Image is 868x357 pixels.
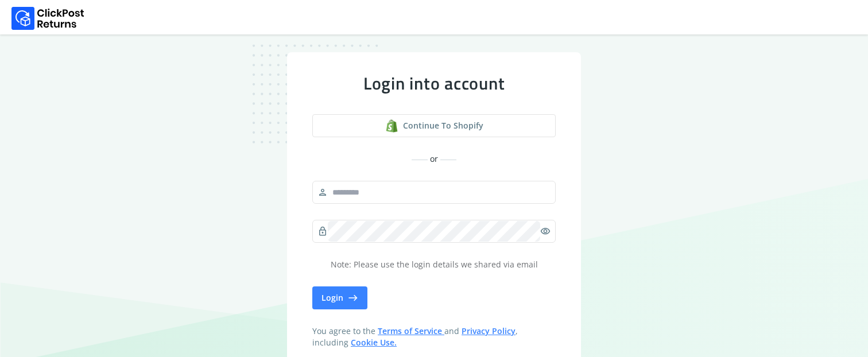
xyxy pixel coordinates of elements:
span: Continue to shopify [403,120,483,131]
span: You agree to the and , including [312,325,556,348]
button: Continue to shopify [312,114,556,137]
span: visibility [540,223,551,239]
div: or [312,153,556,165]
a: Cookie Use. [351,337,397,348]
a: Privacy Policy [462,325,516,336]
button: Login east [312,286,367,309]
span: person [317,184,328,200]
span: east [348,290,358,306]
span: lock [317,223,328,239]
div: Login into account [312,73,556,94]
a: Terms of Service [378,325,444,336]
img: shopify logo [385,119,398,133]
p: Note: Please use the login details we shared via email [312,259,556,270]
a: shopify logoContinue to shopify [312,114,556,137]
img: Logo [11,7,84,30]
